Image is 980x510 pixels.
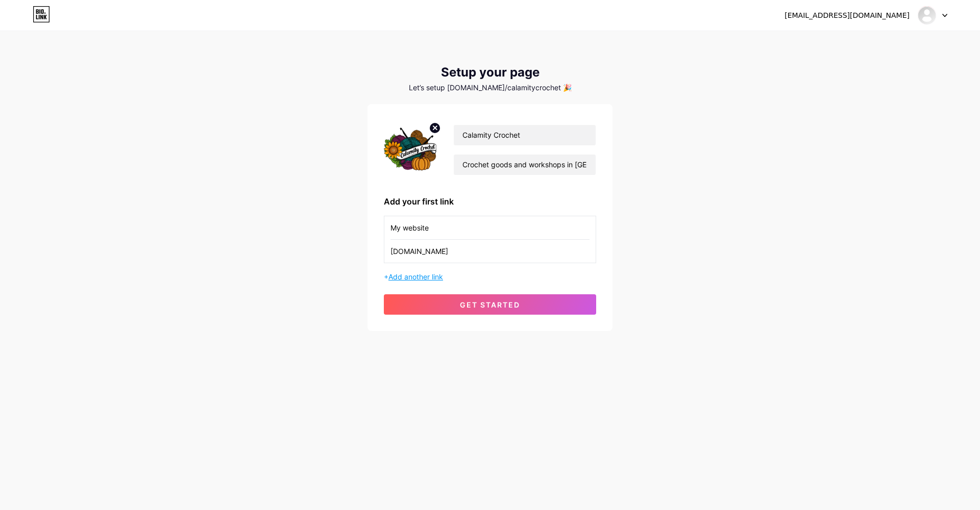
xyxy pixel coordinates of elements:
div: [EMAIL_ADDRESS][DOMAIN_NAME] [785,10,910,21]
input: Your name [454,125,596,145]
img: calamitycrochet [917,6,937,25]
input: URL (https://instagram.com/yourname) [390,240,590,263]
div: + [384,271,596,282]
span: Add another link [388,272,443,281]
img: profile pic [384,120,441,179]
div: Let’s setup [DOMAIN_NAME]/calamitycrochet 🎉 [367,84,612,92]
span: get started [460,300,520,309]
input: bio [454,155,596,175]
div: Setup your page [367,65,612,80]
button: get started [384,294,596,315]
input: Link name (My Instagram) [390,216,590,239]
div: Add your first link [384,195,596,208]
